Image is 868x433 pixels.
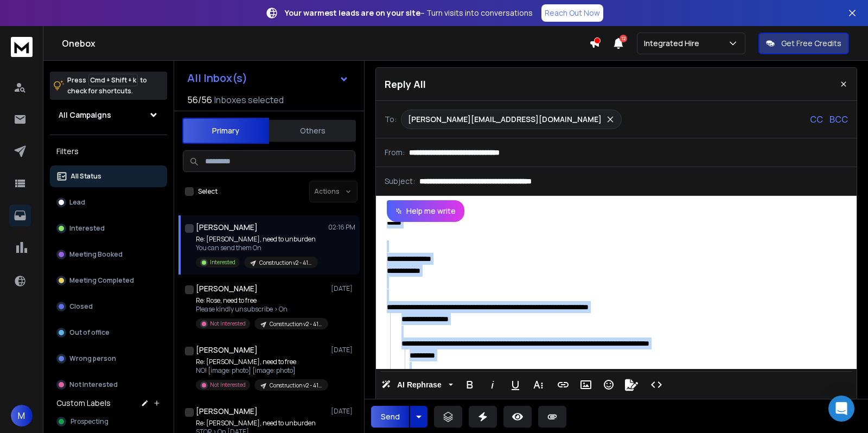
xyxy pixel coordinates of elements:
p: Not Interested [69,380,118,389]
p: [DATE] [331,407,355,416]
p: Re: [PERSON_NAME], need to free [196,358,326,366]
span: Cmd + Shift + k [88,74,138,86]
button: Others [269,119,356,143]
h1: [PERSON_NAME] [196,283,258,294]
button: Emoticons [598,374,619,396]
p: – Turn visits into conversations [285,8,533,18]
span: Prospecting [71,417,108,426]
p: Interested [210,258,235,266]
p: Interested [69,224,105,233]
p: You can send them On [196,244,318,252]
h3: Custom Labels [56,398,111,409]
p: Construction v2 - 41k Leads [270,320,322,328]
p: Please kindly unsubscribe > On [196,305,326,314]
button: Not Interested [50,374,167,396]
p: Reply All [385,77,426,92]
label: Select [198,187,218,196]
h3: Filters [50,144,167,159]
h1: All Campaigns [59,110,111,120]
span: 56 / 56 [187,93,212,106]
button: Underline (⌘U) [505,374,526,396]
p: Not Interested [210,320,246,328]
p: Integrated Hire [644,38,704,49]
button: All Campaigns [50,104,167,126]
p: Reach Out Now [545,8,600,18]
button: Meeting Completed [50,270,167,291]
button: Insert Image (⌘P) [576,374,596,396]
p: NO! [image: photo] [image: photo] [196,366,326,375]
p: From: [385,147,405,158]
h1: [PERSON_NAME] [196,222,258,233]
p: Re: Rose, need to free [196,296,326,305]
button: All Inbox(s) [178,67,358,89]
button: Signature [621,374,642,396]
span: AI Rephrase [395,380,444,390]
p: 02:16 PM [328,223,355,232]
p: Subject: [385,176,415,187]
h1: [PERSON_NAME] [196,345,258,355]
p: CC [810,113,823,126]
button: Closed [50,296,167,317]
p: Get Free Credits [781,38,841,49]
p: Meeting Completed [69,276,134,285]
button: M [11,405,33,426]
p: Re: [PERSON_NAME], need to unburden [196,235,318,244]
a: Reach Out Now [541,4,603,22]
span: 12 [620,35,627,42]
button: All Status [50,165,167,187]
p: Press to check for shortcuts. [67,75,147,97]
p: [DATE] [331,346,355,354]
button: Lead [50,192,167,213]
h3: Inboxes selected [214,93,284,106]
p: Wrong person [69,354,116,363]
p: Construction v2 - 41k Leads [270,381,322,390]
p: All Status [71,172,101,181]
p: Not Interested [210,381,246,389]
p: Re: [PERSON_NAME], need to unburden [196,419,326,428]
h1: All Inbox(s) [187,73,247,84]
p: BCC [829,113,848,126]
p: Out of office [69,328,110,337]
strong: Your warmest leads are on your site [285,8,420,18]
h1: Onebox [62,37,589,50]
button: Help me write [387,200,464,222]
p: Meeting Booked [69,250,123,259]
p: To: [385,114,397,125]
button: Send [371,406,409,428]
button: Wrong person [50,348,167,370]
p: [DATE] [331,284,355,293]
h1: [PERSON_NAME] [196,406,258,417]
button: Meeting Booked [50,244,167,265]
p: Lead [69,198,85,207]
img: logo [11,37,33,57]
button: More Text [528,374,548,396]
button: Prospecting [50,411,167,432]
button: Insert Link (⌘K) [553,374,573,396]
p: Closed [69,302,93,311]
button: Get Free Credits [758,33,849,54]
p: Construction v2 - 41k Leads [259,259,311,267]
button: Out of office [50,322,167,343]
button: Interested [50,218,167,239]
p: [PERSON_NAME][EMAIL_ADDRESS][DOMAIN_NAME] [408,114,602,125]
button: Primary [182,118,269,144]
button: Bold (⌘B) [459,374,480,396]
button: AI Rephrase [379,374,455,396]
div: Open Intercom Messenger [828,396,854,422]
button: Code View [646,374,667,396]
